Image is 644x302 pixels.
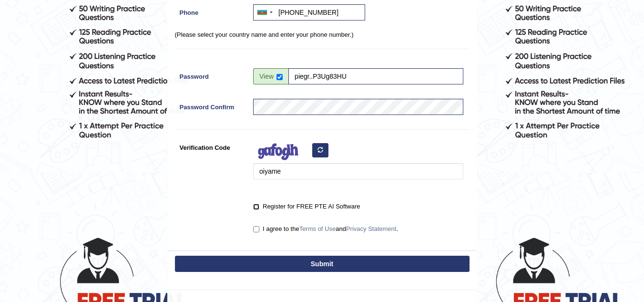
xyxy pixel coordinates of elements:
label: Register for FREE PTE AI Software [253,202,360,211]
input: Show/Hide Password [276,74,283,80]
a: Terms of Use [299,225,336,232]
label: I agree to the and . [253,224,398,234]
p: (Please select your country name and enter your phone number.) [175,30,470,39]
input: +994 40 123 45 67 [253,4,365,21]
a: Privacy Statement [346,225,397,232]
input: Register for FREE PTE AI Software [253,204,259,210]
label: Password Confirm [175,99,249,112]
label: Password [175,68,249,81]
button: Submit [175,256,470,272]
label: Phone [175,4,249,17]
label: Verification Code [175,139,249,152]
input: I agree to theTerms of UseandPrivacy Statement. [253,226,259,232]
div: Azerbaijan (Azərbaycan): +994 [254,5,276,20]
